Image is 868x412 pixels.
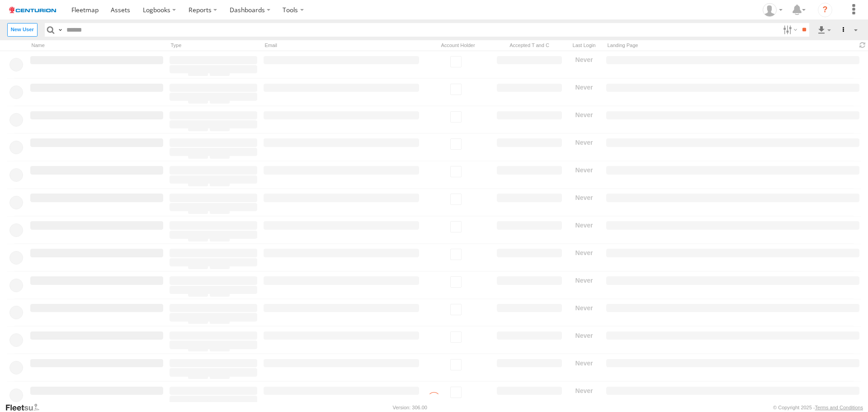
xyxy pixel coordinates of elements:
[393,405,427,410] div: Version: 306.00
[816,23,832,36] label: Export results as...
[168,41,259,50] div: Type
[9,7,56,13] img: logo.svg
[7,23,38,36] label: Create New User
[759,3,786,17] div: Amir Delic
[567,41,601,50] div: Last Login
[262,41,420,50] div: Email
[495,41,563,50] div: Has user accepted Terms and Conditions
[424,41,492,50] div: Account Holder
[773,405,863,410] div: © Copyright 2025 -
[605,41,854,50] div: Landing Page
[857,41,868,50] span: Refresh
[779,23,799,36] label: Search Filter Options
[818,3,832,17] i: ?
[5,403,47,412] a: Visit our Website
[57,23,64,36] label: Search Query
[815,405,863,410] a: Terms and Conditions
[29,41,165,50] div: Name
